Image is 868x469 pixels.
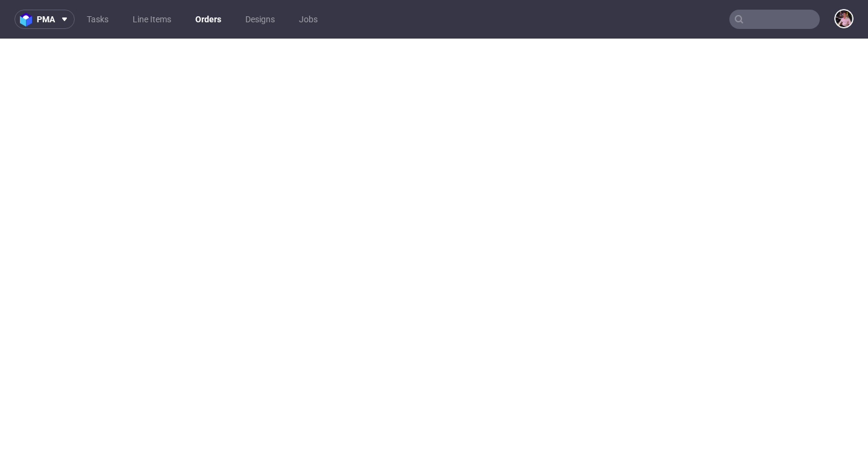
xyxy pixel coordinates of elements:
img: Aleks Ziemkowski [835,10,852,27]
span: pma [37,15,55,24]
a: Jobs [292,10,325,29]
a: Designs [238,10,282,29]
button: pma [14,10,75,29]
a: Orders [188,10,228,29]
a: Tasks [80,10,116,29]
a: Line Items [125,10,178,29]
img: logo [20,13,37,27]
